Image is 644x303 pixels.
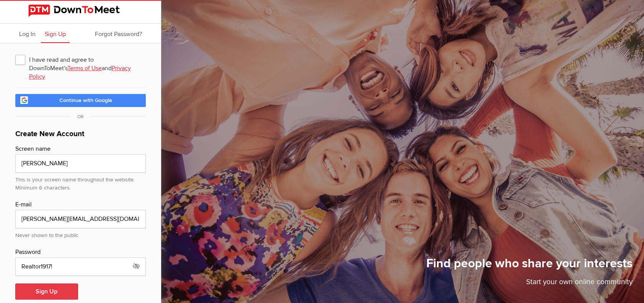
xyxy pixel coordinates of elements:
input: e.g. John Smith or John S. [15,154,146,173]
input: email@address.com [15,210,146,228]
img: DownToMeet [28,5,132,17]
span: Continue with Google [59,97,112,104]
button: Sign Up [15,283,78,300]
h1: Create New Account [15,128,146,144]
a: Log In [15,24,39,43]
p: Start your own online community [426,277,633,291]
a: Sign Up [41,24,70,43]
span: Log In [19,30,36,38]
div: Never shown to the public [15,228,146,240]
div: This is your screen name throughout the website. Minimum 6 characters. [15,173,146,192]
span: Sign Up [45,30,66,38]
a: Terms of Use [67,64,102,72]
span: I have read and agree to DownToMeet's and [15,53,146,66]
span: Forgot Password? [95,30,142,38]
div: E-mail [15,200,146,210]
a: Forgot Password? [91,24,146,43]
div: Screen name [15,144,146,154]
span: OR [70,114,91,120]
h1: Find people who share your interests [426,256,633,277]
div: Password [15,247,146,257]
a: Continue with Google [15,94,146,107]
input: Minimum 6 characters [15,257,146,276]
